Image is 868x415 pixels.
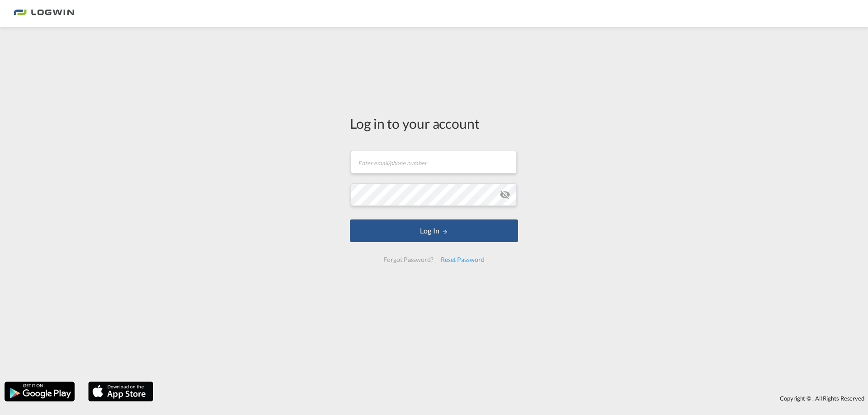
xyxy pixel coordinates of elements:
[500,189,510,200] md-icon: icon-eye-off
[4,381,75,402] img: google.png
[437,252,488,268] div: Reset Password
[351,151,517,173] input: Enter email/phone number
[350,114,518,133] div: Log in to your account
[158,391,868,406] div: Copyright © . All Rights Reserved
[87,381,154,402] img: apple.png
[380,252,437,268] div: Forgot Password?
[14,4,75,24] img: bc73a0e0d8c111efacd525e4c8ad7d32.png
[350,219,518,242] button: LOGIN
